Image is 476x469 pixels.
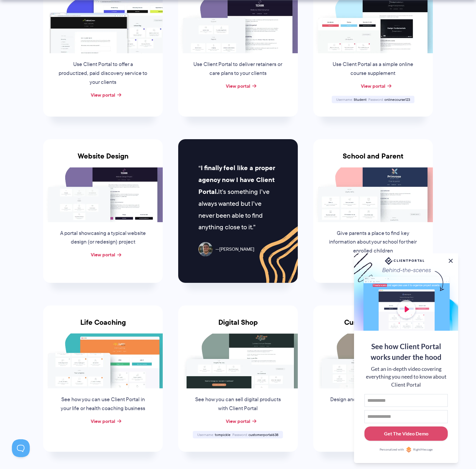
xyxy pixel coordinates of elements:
a: View portal [91,91,115,98]
h3: Digital Shop [178,318,298,334]
span: tompickle [215,432,231,437]
a: View portal [226,82,250,90]
span: Username [197,432,214,437]
span: Password [368,97,383,102]
span: Personalized with [380,447,404,452]
span: onlinecourse123 [384,97,410,102]
div: Get an in-depth video covering everything you need to know about Client Portal [364,365,448,389]
a: View portal [91,251,115,258]
p: Use Client Portal to offer a productized, paid discovery service to your clients [58,60,148,87]
div: See how Client Portal works under the hood [364,341,448,363]
img: Personalized with RightMessage [406,447,412,453]
a: Personalized withRightMessage [364,447,448,453]
span: Password [232,432,248,437]
a: View portal [361,82,385,90]
p: See how you can sell digital products with Client Portal [193,395,283,413]
span: Username [336,97,353,102]
p: A portal showcasing a typical website design (or redesign) project [58,229,148,247]
span: customerportal638 [248,432,278,437]
p: Design and sell custom furniture with Client Portal [328,395,418,413]
p: See how you can use Client Portal in your life or health coaching business [58,395,148,413]
a: View portal [226,418,250,425]
div: Get The Video Demo [384,430,428,437]
h3: School and Parent [313,152,433,167]
h3: Custom Furniture [313,318,433,334]
p: Give parents a place to find key information about your school for their enrolled children [328,229,418,256]
iframe: Toggle Customer Support [12,439,30,457]
p: Use Client Portal to deliver retainers or care plans to your clients [193,60,283,78]
h3: Life Coaching [43,318,163,334]
button: Get The Video Demo [364,426,448,441]
h3: Website Design [43,152,163,167]
span: RightMessage [413,447,433,452]
p: Use Client Portal as a simple online course supplement [328,60,418,78]
strong: I finally feel like a proper agency now I have Client Portal. [198,163,275,197]
span: [PERSON_NAME] [215,245,254,254]
a: View portal [91,418,115,425]
p: It’s something I’ve always wanted but I’ve never been able to find anything close to it. [198,162,277,233]
span: Student [354,97,367,102]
